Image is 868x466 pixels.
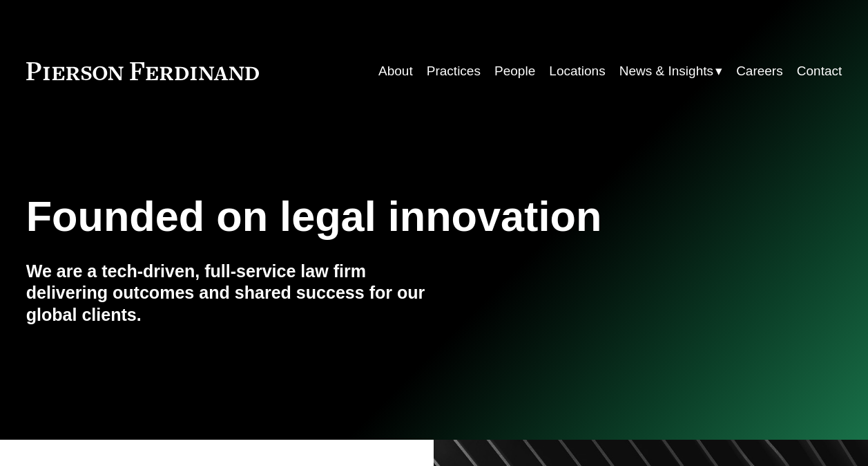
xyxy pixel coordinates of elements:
h4: We are a tech-driven, full-service law firm delivering outcomes and shared success for our global... [26,261,434,326]
span: News & Insights [619,59,713,83]
a: Contact [797,58,842,84]
a: Practices [427,58,481,84]
h1: Founded on legal innovation [26,192,706,241]
a: Careers [736,58,783,84]
a: People [494,58,535,84]
a: Locations [549,58,605,84]
a: folder dropdown [619,58,722,84]
a: About [378,58,413,84]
